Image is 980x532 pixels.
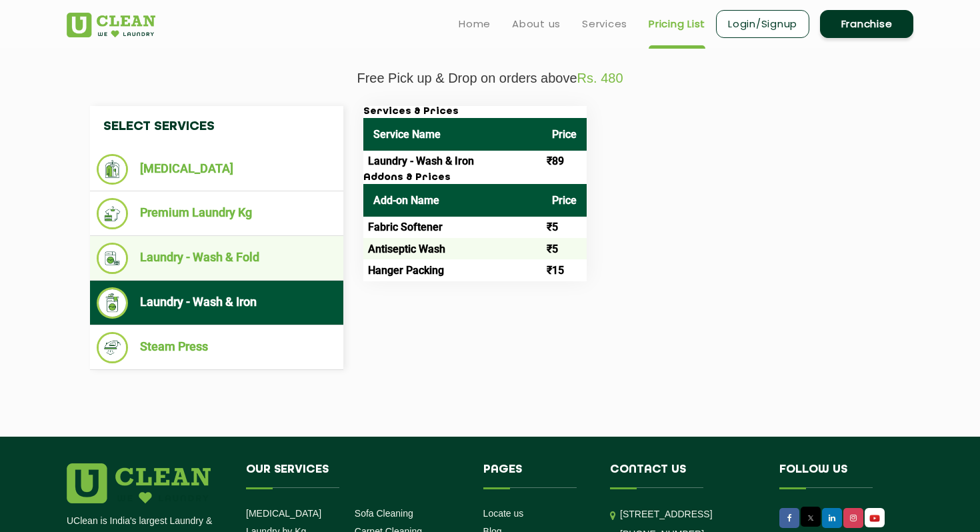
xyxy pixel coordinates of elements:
[67,13,155,37] img: UClean Laundry and Dry Cleaning
[363,217,542,238] td: Fabric Softener
[97,198,128,229] img: Premium Laundry Kg
[610,463,759,489] h4: Contact us
[97,154,128,185] img: Dry Cleaning
[483,508,524,519] a: Locate us
[67,463,211,503] img: logo.png
[67,71,913,86] p: Free Pick up & Drop on orders above
[355,508,413,519] a: Sofa Cleaning
[363,151,542,172] td: Laundry - Wash & Iron
[363,172,587,184] h3: Addons & Prices
[779,463,897,489] h4: Follow us
[97,332,337,363] li: Steam Press
[246,463,463,489] h4: Our Services
[542,238,587,259] td: ₹5
[363,238,542,259] td: Antiseptic Wash
[97,287,128,319] img: Laundry - Wash & Iron
[363,184,542,217] th: Add-on Name
[542,151,587,172] td: ₹89
[512,16,561,32] a: About us
[542,118,587,151] th: Price
[820,10,913,38] a: Franchise
[363,259,542,281] td: Hanger Packing
[542,259,587,281] td: ₹15
[866,511,883,525] img: UClean Laundry and Dry Cleaning
[459,16,491,32] a: Home
[582,16,627,32] a: Services
[620,507,759,522] p: [STREET_ADDRESS]
[363,106,587,118] h3: Services & Prices
[90,106,343,147] h4: Select Services
[97,332,128,363] img: Steam Press
[649,16,705,32] a: Pricing List
[716,10,809,38] a: Login/Signup
[97,243,128,274] img: Laundry - Wash & Fold
[97,287,337,319] li: Laundry - Wash & Iron
[363,118,542,151] th: Service Name
[542,184,587,217] th: Price
[97,154,337,185] li: [MEDICAL_DATA]
[542,217,587,238] td: ₹5
[97,243,337,274] li: Laundry - Wash & Fold
[246,508,321,519] a: [MEDICAL_DATA]
[577,71,623,85] span: Rs. 480
[97,198,337,229] li: Premium Laundry Kg
[483,463,591,489] h4: Pages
